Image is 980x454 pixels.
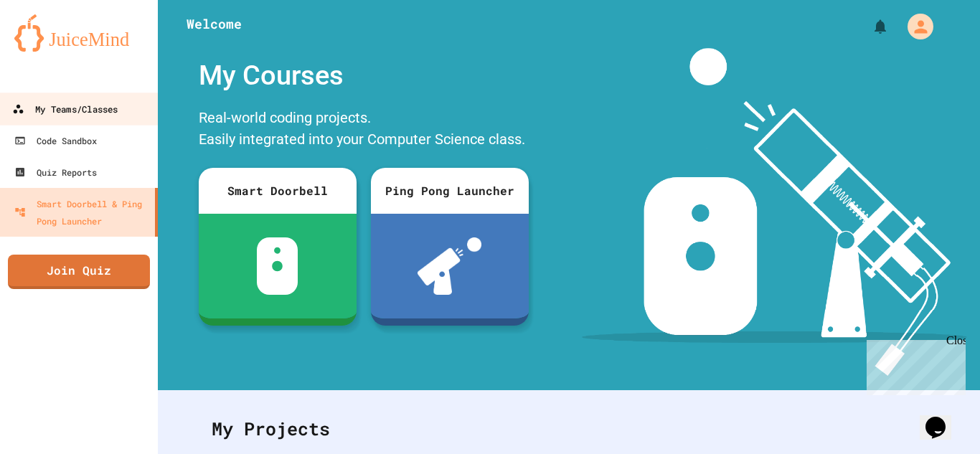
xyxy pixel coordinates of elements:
div: Smart Doorbell [199,168,357,214]
div: My Notifications [845,14,892,39]
div: Real-world coding projects. Easily integrated into your Computer Science class. [192,103,536,157]
div: Smart Doorbell & Ping Pong Launcher [14,195,149,230]
img: sdb-white.svg [257,237,298,295]
div: My Teams/Classes [12,100,118,118]
iframe: chat widget [861,334,966,395]
a: Join Quiz [8,255,150,289]
div: My Account [892,10,937,43]
img: ppl-with-ball.png [418,237,481,295]
img: banner-image-my-projects.png [582,48,966,376]
div: Chat with us now!Close [6,6,99,91]
div: Ping Pong Launcher [371,168,529,214]
div: My Courses [192,48,536,103]
iframe: chat widget [920,397,966,440]
img: logo-orange.svg [14,14,143,52]
div: Quiz Reports [14,164,97,181]
div: Code Sandbox [14,132,97,149]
